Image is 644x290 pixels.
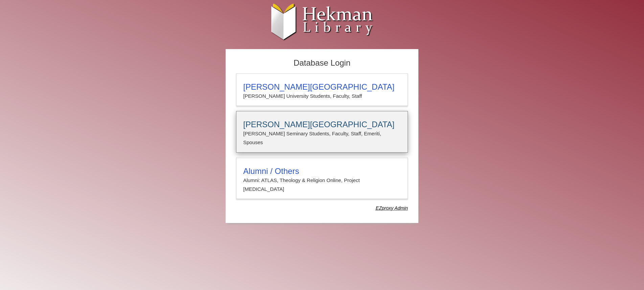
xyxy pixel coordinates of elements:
h3: [PERSON_NAME][GEOGRAPHIC_DATA] [243,82,401,92]
p: [PERSON_NAME] University Students, Faculty, Staff [243,92,401,101]
h3: Alumni / Others [243,166,401,176]
a: [PERSON_NAME][GEOGRAPHIC_DATA][PERSON_NAME] University Students, Faculty, Staff [236,73,408,106]
a: [PERSON_NAME][GEOGRAPHIC_DATA][PERSON_NAME] Seminary Students, Faculty, Staff, Emeriti, Spouses [236,111,408,153]
summary: Alumni / OthersAlumni: ATLAS, Theology & Religion Online, Project [MEDICAL_DATA] [243,166,401,194]
p: Alumni: ATLAS, Theology & Religion Online, Project [MEDICAL_DATA] [243,176,401,194]
h2: Database Login [233,56,411,70]
dfn: Use Alumni login [376,205,408,211]
p: [PERSON_NAME] Seminary Students, Faculty, Staff, Emeriti, Spouses [243,129,401,147]
h3: [PERSON_NAME][GEOGRAPHIC_DATA] [243,120,401,129]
